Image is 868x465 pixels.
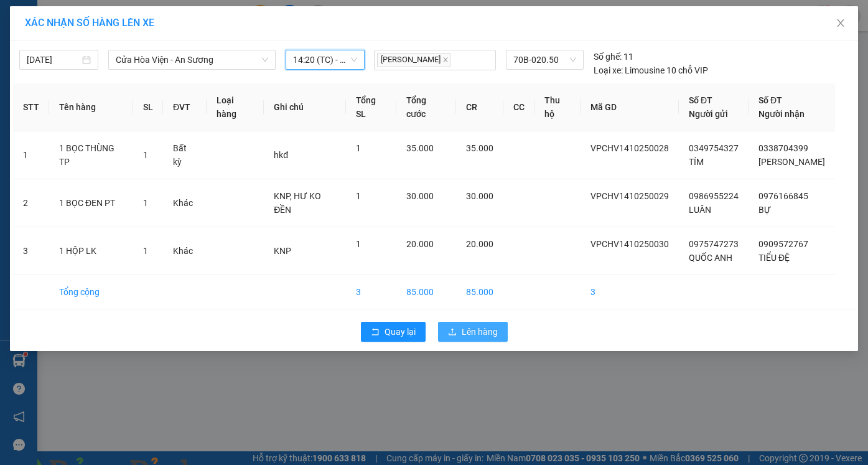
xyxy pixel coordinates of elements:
[143,198,148,208] span: 1
[396,83,456,131] th: Tổng cước
[98,7,170,17] strong: ĐỒNG PHƯỚC
[207,83,264,131] th: Loại hàng
[836,18,846,28] span: close
[356,143,361,153] span: 1
[371,327,380,337] span: rollback
[438,322,508,342] button: uploadLên hàng
[590,143,669,153] span: VPCHV1410250028
[594,63,623,77] span: Loại xe:
[356,191,361,201] span: 1
[823,6,858,41] button: Close
[27,90,76,98] span: 13:48:40 [DATE]
[758,205,770,215] span: BỰ
[385,325,416,339] span: Quay lại
[758,95,782,105] span: Số ĐT
[356,239,361,249] span: 1
[49,275,133,309] td: Tổng cộng
[116,50,268,69] span: Cửa Hòa Viện - An Sương
[594,63,708,77] div: Limousine 10 chỗ VIP
[534,83,581,131] th: Thu hộ
[13,131,49,179] td: 1
[396,275,456,309] td: 85.000
[590,191,669,201] span: VPCHV1410250029
[264,83,346,131] th: Ghi chú
[406,143,434,153] span: 35.000
[594,50,622,63] span: Số ghế:
[689,205,711,215] span: LUÂN
[293,50,357,69] span: 14:20 (TC) - 70B-020.50
[346,275,396,309] td: 3
[456,83,503,131] th: CR
[4,7,60,62] img: logo
[466,239,493,249] span: 20.000
[689,143,739,153] span: 0349754327
[274,150,288,160] span: hkđ
[689,191,739,201] span: 0986955224
[448,327,457,337] span: upload
[133,83,163,131] th: SL
[13,179,49,227] td: 2
[49,83,133,131] th: Tên hàng
[689,109,728,119] span: Người gửi
[274,191,321,215] span: KNP, HƯ KO ĐỀN
[581,275,679,309] td: 3
[346,83,396,131] th: Tổng SL
[49,179,133,227] td: 1 BỌC ĐEN PT
[62,79,137,88] span: VPCHV1410250030
[377,53,450,67] span: [PERSON_NAME]
[466,143,493,153] span: 35.000
[261,56,269,63] span: down
[689,253,732,263] span: QUỐC ANH
[143,150,148,160] span: 1
[274,246,291,256] span: KNP
[758,143,808,153] span: 0338704399
[406,239,434,249] span: 20.000
[27,53,80,67] input: 14/10/2025
[462,325,498,339] span: Lên hàng
[466,191,493,201] span: 30.000
[25,17,154,29] span: XÁC NHẬN SỐ HÀNG LÊN XE
[49,131,133,179] td: 1 BỌC THÙNG TP
[758,157,825,167] span: [PERSON_NAME]
[98,37,171,53] span: 01 Võ Văn Truyện, KP.1, Phường 2
[13,227,49,275] td: 3
[758,109,805,119] span: Người nhận
[689,239,739,249] span: 0975747273
[13,83,49,131] th: STT
[503,83,534,131] th: CC
[163,83,207,131] th: ĐVT
[456,275,503,309] td: 85.000
[34,67,152,77] span: -----------------------------------------
[143,246,148,256] span: 1
[442,57,449,63] span: close
[361,322,426,342] button: rollbackQuay lại
[98,55,152,63] span: Hotline: 19001152
[689,157,704,167] span: TÍM
[163,227,207,275] td: Khác
[689,95,712,105] span: Số ĐT
[513,50,576,69] span: 70B-020.50
[163,131,207,179] td: Bất kỳ
[4,90,76,98] span: In ngày:
[4,80,137,88] span: [PERSON_NAME]:
[406,191,434,201] span: 30.000
[758,191,808,201] span: 0976166845
[594,50,633,63] div: 11
[581,83,679,131] th: Mã GD
[590,239,669,249] span: VPCHV1410250030
[98,20,167,35] span: Bến xe [GEOGRAPHIC_DATA]
[49,227,133,275] td: 1 HỘP LK
[163,179,207,227] td: Khác
[758,239,808,249] span: 0909572767
[758,253,790,263] span: TIỂU ĐỆ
